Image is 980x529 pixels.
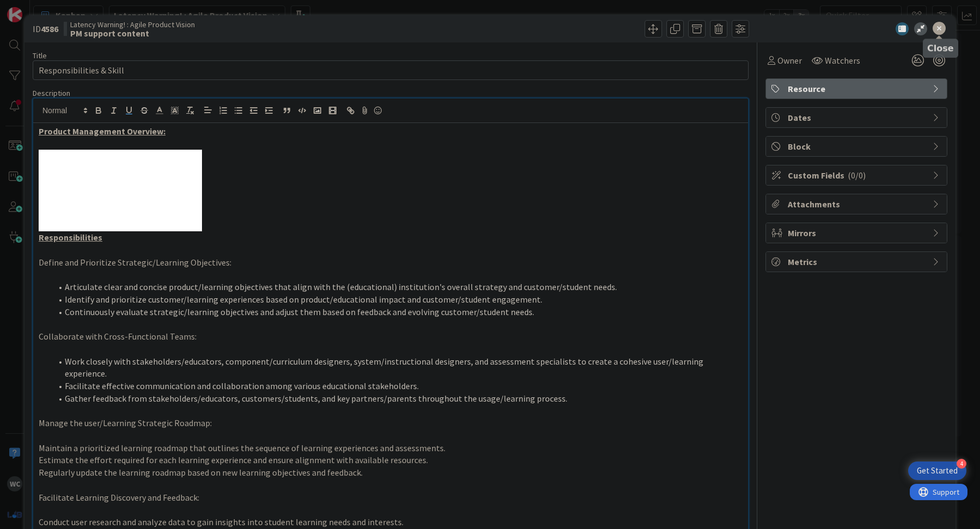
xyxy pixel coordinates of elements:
p: Regularly update the learning roadmap based on new learning objectives and feedback. [39,466,743,479]
label: Title [33,51,47,60]
span: Resource [788,82,927,95]
li: Continuously evaluate strategic/learning objectives and adjust them based on feedback and evolvin... [52,306,743,318]
p: Facilitate Learning Discovery and Feedback: [39,491,743,504]
div: Open Get Started checklist, remaining modules: 4 [908,462,966,480]
span: Block [788,140,927,153]
span: Owner [777,54,802,67]
li: Identify and prioritize customer/learning experiences based on product/educational impact and cus... [52,293,743,306]
span: Attachments [788,198,927,211]
li: Gather feedback from stakeholders/educators, customers/students, and key partners/parents through... [52,392,743,405]
p: Manage the user/Learning Strategic Roadmap: [39,417,743,429]
span: Dates [788,111,927,124]
u: Responsibilities [39,232,102,243]
span: Watchers [825,54,860,67]
h5: Close [927,43,954,53]
li: Facilitate effective communication and collaboration among various educational stakeholders. [52,380,743,392]
span: ID [33,22,58,35]
span: Latency Warning! : Agile Product Vision [70,20,195,29]
div: 4 [957,459,966,469]
li: Articulate clear and concise product/learning objectives that align with the (educational) instit... [52,281,743,293]
p: Collaborate with Cross-Functional Teams: [39,330,743,343]
span: Description [33,88,70,98]
p: Estimate the effort required for each learning experience and ensure alignment with available res... [39,454,743,466]
b: 4586 [41,23,58,34]
span: Metrics [788,255,927,268]
span: Custom Fields [788,169,927,182]
input: type card name here... [33,60,749,80]
p: Conduct user research and analyze data to gain insights into student learning needs and interests. [39,516,743,528]
p: Maintain a prioritized learning roadmap that outlines the sequence of learning experiences and as... [39,442,743,454]
p: Define and Prioritize Strategic/Learning Objectives: [39,256,743,269]
b: PM support content [70,29,195,38]
span: Mirrors [788,226,927,239]
u: Product Management Overview: [39,126,166,137]
div: Get Started [917,465,958,476]
li: Work closely with stakeholders/educators, component/curriculum designers, system/instructional de... [52,355,743,380]
span: ( 0/0 ) [848,170,866,181]
span: Support [23,2,50,15]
